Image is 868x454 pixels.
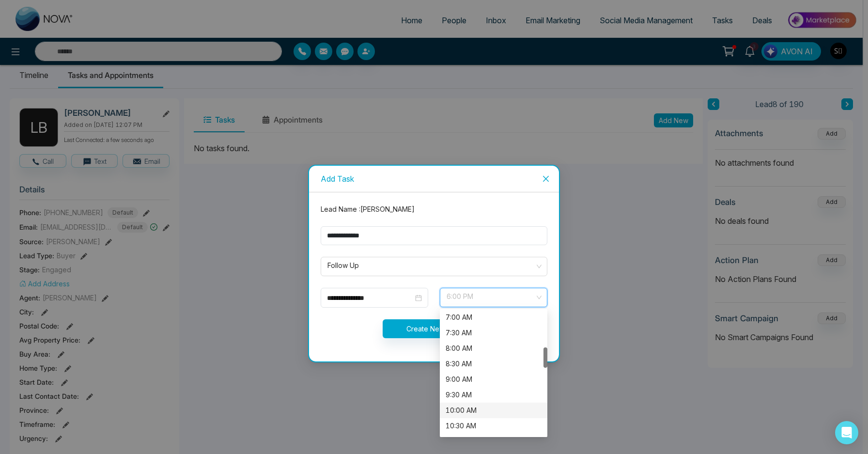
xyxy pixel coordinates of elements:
[446,343,542,354] div: 8:00 AM
[383,319,486,338] button: Create New Task
[447,289,541,306] span: 6:00 PM
[327,258,541,275] span: Follow Up
[440,403,547,418] div: 10:00 AM
[315,204,553,215] div: Lead Name : [PERSON_NAME]
[446,390,542,400] div: 9:30 AM
[533,166,559,192] button: Close
[440,341,547,356] div: 8:00 AM
[440,434,547,449] div: 11:00 AM
[446,421,542,431] div: 10:30 AM
[446,374,542,385] div: 9:00 AM
[440,356,547,372] div: 8:30 AM
[835,421,858,444] div: Open Intercom Messenger
[446,312,542,323] div: 7:00 AM
[440,418,547,434] div: 10:30 AM
[542,175,550,183] span: close
[446,328,542,338] div: 7:30 AM
[440,310,547,325] div: 7:00 AM
[446,359,542,369] div: 8:30 AM
[446,405,542,416] div: 10:00 AM
[321,173,547,184] div: Add Task
[440,372,547,387] div: 9:00 AM
[440,325,547,341] div: 7:30 AM
[440,387,547,403] div: 9:30 AM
